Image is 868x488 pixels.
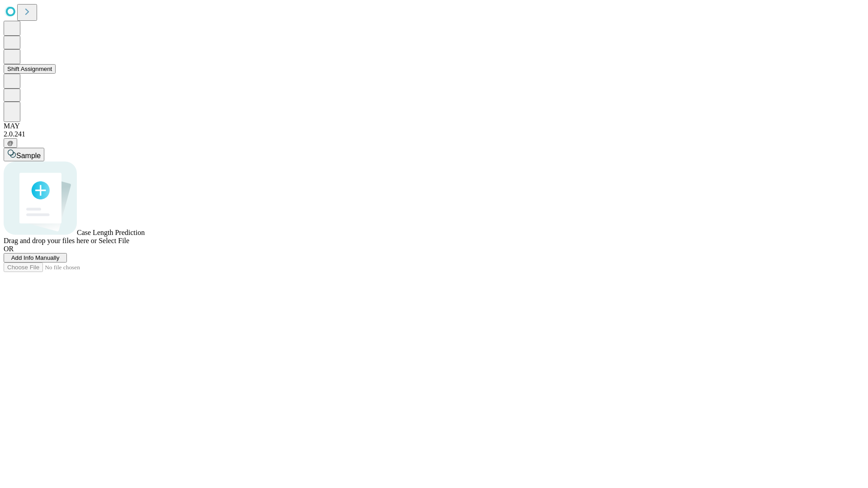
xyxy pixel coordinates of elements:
[4,130,864,138] div: 2.0.241
[16,152,41,160] span: Sample
[4,122,864,130] div: MAY
[77,229,145,236] span: Case Length Prediction
[4,237,97,244] span: Drag and drop your files here or
[4,148,44,161] button: Sample
[4,138,17,148] button: @
[7,140,14,146] span: @
[4,253,67,263] button: Add Info Manually
[11,254,60,261] span: Add Info Manually
[99,237,129,244] span: Select File
[4,64,56,74] button: Shift Assignment
[4,245,14,253] span: OR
